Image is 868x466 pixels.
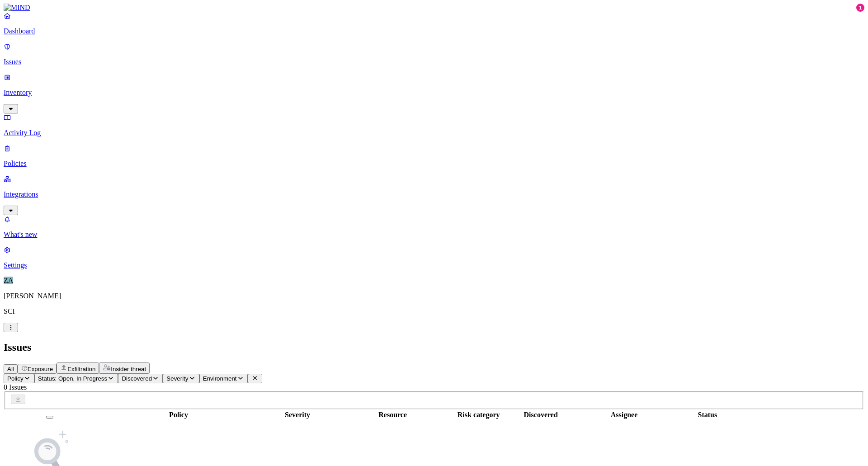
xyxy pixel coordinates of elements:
p: What's new [4,231,864,239]
p: Dashboard [4,27,864,35]
p: Inventory [4,89,864,97]
p: SCI [4,307,864,315]
div: Assignee [577,411,671,419]
a: MIND [4,4,864,12]
h2: Issues [4,341,864,353]
span: All [7,366,14,372]
span: Status: Open, In Progress [38,375,107,382]
a: Integrations [4,175,864,214]
span: Severity [166,375,188,382]
span: 0 Issues [4,383,27,391]
button: Select all [46,416,53,419]
a: Policies [4,144,864,168]
a: Inventory [4,73,864,112]
p: Issues [4,58,864,66]
img: MIND [4,4,30,12]
div: Severity [263,411,332,419]
a: Issues [4,42,864,66]
div: Resource [334,411,451,419]
a: What's new [4,215,864,239]
span: ZA [4,277,13,284]
div: Policy [96,411,261,419]
span: Exfiltration [67,366,95,372]
span: Discovered [122,375,152,382]
span: Exposure [28,366,53,372]
span: Insider threat [111,366,146,372]
div: Risk category [453,411,504,419]
p: Integrations [4,190,864,198]
p: Activity Log [4,129,864,137]
p: [PERSON_NAME] [4,292,864,300]
a: Dashboard [4,12,864,35]
div: Status [673,411,742,419]
span: Policy [7,375,24,382]
p: Settings [4,261,864,269]
div: 1 [856,4,864,12]
span: Environment [203,375,237,382]
a: Activity Log [4,113,864,137]
div: Discovered [506,411,576,419]
p: Policies [4,160,864,168]
a: Settings [4,246,864,269]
